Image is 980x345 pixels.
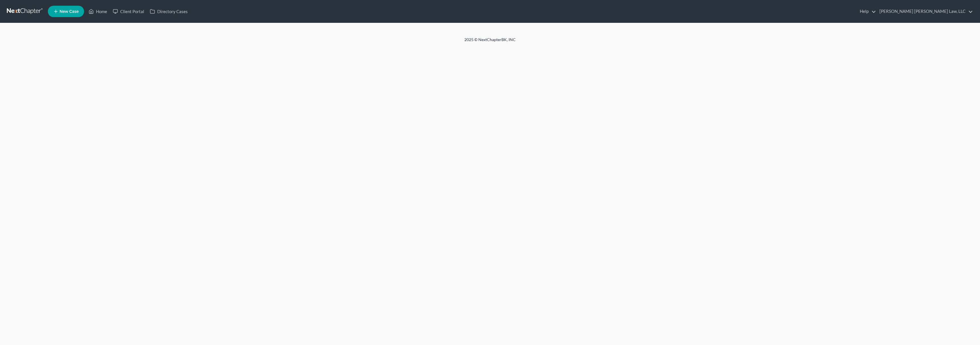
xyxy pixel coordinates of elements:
a: Home [86,6,110,17]
a: [PERSON_NAME] [PERSON_NAME] Law, LLC [877,6,973,17]
a: Help [857,6,876,17]
new-legal-case-button: New Case [48,6,84,17]
a: Directory Cases [147,6,191,17]
a: Client Portal [110,6,147,17]
div: 2025 © NextChapterBK, INC [328,37,652,47]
